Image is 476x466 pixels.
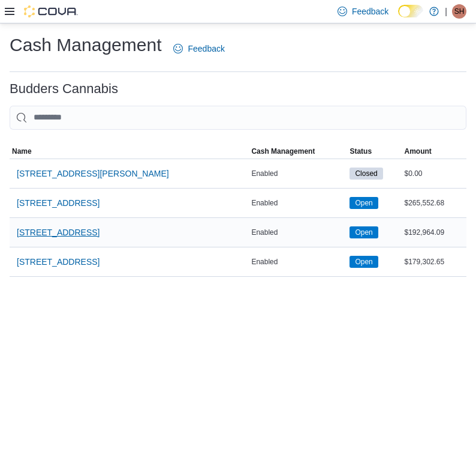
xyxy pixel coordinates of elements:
[352,5,388,17] span: Feedback
[402,166,466,181] div: $0.00
[350,256,378,268] span: Open
[249,166,347,181] div: Enabled
[350,197,378,209] span: Open
[168,37,229,61] a: Feedback
[17,168,169,180] span: [STREET_ADDRESS][PERSON_NAME]
[10,33,161,57] h1: Cash Management
[355,227,372,238] span: Open
[10,106,466,130] input: This is a search bar. As you type, the results lower in the page will automatically filter.
[12,250,104,274] button: [STREET_ADDRESS]
[12,191,104,215] button: [STREET_ADDRESS]
[17,197,100,209] span: [STREET_ADDRESS]
[355,256,372,267] span: Open
[24,5,78,17] img: Cova
[402,144,466,159] button: Amount
[249,196,347,210] div: Enabled
[249,255,347,269] div: Enabled
[347,144,402,159] button: Status
[355,198,372,208] span: Open
[350,168,382,180] span: Closed
[452,4,466,19] div: Santiago Hernandez
[402,255,466,269] div: $179,302.65
[12,220,104,244] button: [STREET_ADDRESS]
[350,226,378,238] span: Open
[17,226,100,238] span: [STREET_ADDRESS]
[10,144,249,159] button: Name
[355,168,377,179] span: Closed
[249,225,347,240] div: Enabled
[17,256,100,268] span: [STREET_ADDRESS]
[402,225,466,240] div: $192,964.09
[398,17,399,18] span: Dark Mode
[251,147,315,156] span: Cash Management
[404,147,431,156] span: Amount
[10,82,118,96] h3: Budders Cannabis
[12,147,32,156] span: Name
[249,144,347,159] button: Cash Management
[350,147,372,156] span: Status
[398,5,423,17] input: Dark Mode
[445,4,447,19] p: |
[188,43,224,55] span: Feedback
[12,162,174,186] button: [STREET_ADDRESS][PERSON_NAME]
[402,196,466,210] div: $265,552.68
[454,4,465,19] span: SH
